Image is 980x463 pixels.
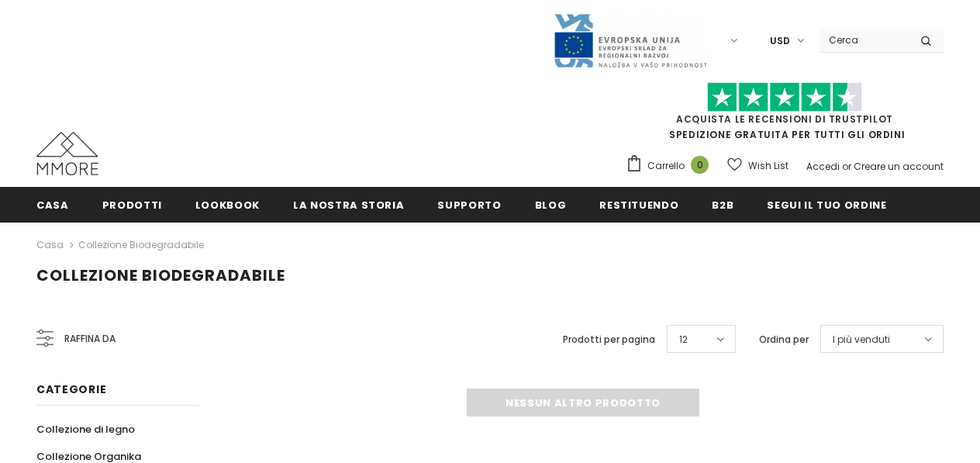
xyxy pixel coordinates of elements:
span: Blog [535,198,567,212]
label: Ordina per [759,332,809,347]
span: Collezione biodegradabile [36,264,285,286]
a: Blog [535,187,567,222]
a: La nostra storia [293,187,404,222]
img: Fidati di Pilot Stars [707,82,862,112]
a: Accedi [806,160,840,173]
a: Wish List [727,152,788,179]
span: 12 [679,332,688,347]
a: Creare un account [854,160,944,173]
span: or [842,160,851,173]
span: Raffina da [64,330,116,347]
span: Categorie [36,382,106,397]
span: La nostra storia [293,198,404,212]
span: I più venduti [833,332,890,347]
a: Javni Razpis [553,33,708,47]
span: Wish List [748,158,788,174]
span: 0 [691,156,709,174]
span: Carrello [647,158,685,174]
span: Restituendo [599,198,678,212]
a: Collezione di legno [36,416,135,443]
span: Prodotti [102,198,162,212]
a: Carrello 0 [626,154,716,178]
a: Segui il tuo ordine [767,187,886,222]
a: Casa [36,187,69,222]
img: Javni Razpis [553,12,708,69]
span: Casa [36,198,69,212]
label: Prodotti per pagina [563,332,655,347]
span: B2B [712,198,733,212]
a: B2B [712,187,733,222]
a: Casa [36,236,64,254]
img: Casi MMORE [36,132,98,175]
span: USD [770,33,790,49]
span: Lookbook [195,198,260,212]
a: Collezione biodegradabile [78,238,204,251]
span: Collezione di legno [36,422,135,437]
span: supporto [437,198,501,212]
a: Lookbook [195,187,260,222]
span: SPEDIZIONE GRATUITA PER TUTTI GLI ORDINI [626,89,944,141]
a: supporto [437,187,501,222]
span: Segui il tuo ordine [767,198,886,212]
a: Restituendo [599,187,678,222]
a: Prodotti [102,187,162,222]
a: Acquista le recensioni di TrustPilot [676,112,893,126]
input: Search Site [820,29,909,51]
